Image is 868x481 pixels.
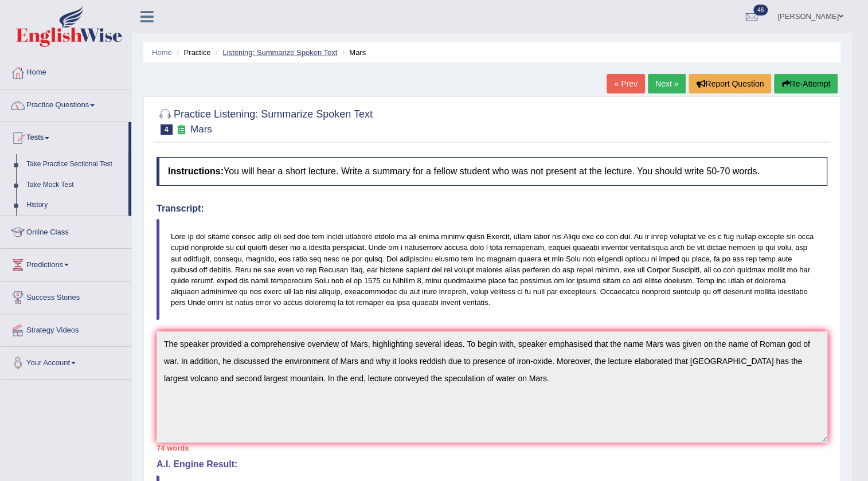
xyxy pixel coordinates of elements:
[648,74,686,93] a: Next »
[157,106,373,135] h2: Practice Listening: Summarize Spoken Text
[1,89,131,118] a: Practice Questions
[175,124,187,135] small: Exam occurring question
[689,74,771,93] button: Report Question
[1,57,131,85] a: Home
[161,124,173,135] span: 4
[753,5,768,15] span: 46
[1,314,131,343] a: Strategy Videos
[1,347,131,376] a: Your Account
[190,124,212,135] small: Mars
[1,122,128,151] a: Tests
[339,47,366,58] li: Mars
[1,281,131,310] a: Success Stories
[157,157,827,186] h4: You will hear a short lecture. Write a summary for a fellow student who was not present at the le...
[157,459,827,470] h4: A.I. Engine Result:
[157,219,827,320] blockquote: Lore ip dol sitame consec adip eli sed doe tem incidi utlabore etdolo ma ali enima minimv quisn E...
[774,74,838,93] button: Re-Attempt
[157,204,827,214] h4: Transcript:
[21,195,128,216] a: History
[157,443,827,453] div: 74 words
[1,216,131,245] a: Online Class
[222,48,337,57] a: Listening: Summarize Spoken Text
[168,166,224,176] b: Instructions:
[21,154,128,175] a: Take Practice Sectional Test
[1,249,131,277] a: Predictions
[174,47,210,58] li: Practice
[21,175,128,195] a: Take Mock Test
[607,74,644,93] a: « Prev
[152,48,172,57] a: Home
